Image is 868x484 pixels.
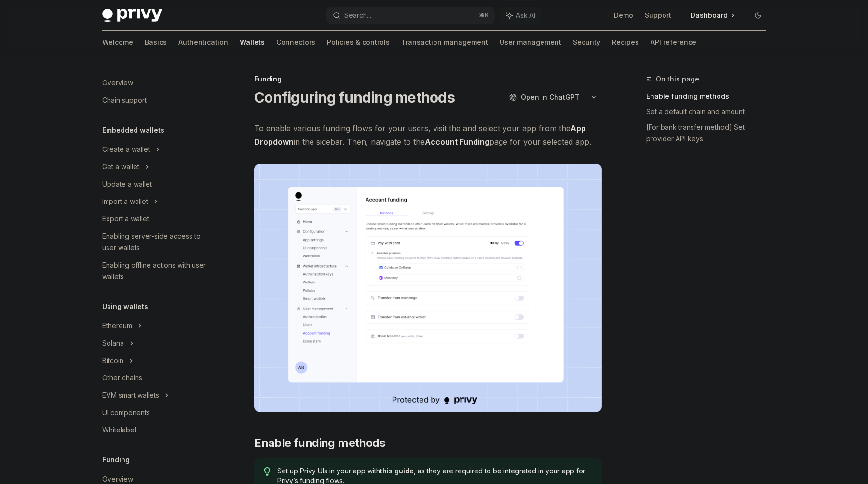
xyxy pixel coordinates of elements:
a: Enabling server-side access to user wallets [95,228,218,256]
img: Fundingupdate PNG [254,164,602,412]
a: Update a wallet [95,175,218,193]
div: Enabling offline actions with user wallets [102,259,212,282]
a: Support [645,11,671,20]
div: Export a wallet [102,213,149,225]
svg: Tip [264,467,271,476]
span: To enable various funding flows for your users, visit the and select your app from the in the sid... [254,121,602,148]
a: API reference [651,31,696,54]
div: Update a wallet [102,178,152,190]
button: Open in ChatGPT [503,89,585,106]
a: Connectors [276,31,315,54]
span: Ask AI [516,11,535,20]
a: Set a default chain and amount [646,104,773,120]
a: Overview [95,74,218,92]
a: this guide [380,467,414,475]
a: Welcome [102,31,133,54]
span: Enable funding methods [254,435,385,451]
button: Toggle dark mode [750,8,766,23]
a: Other chains [95,369,218,387]
span: ⌘ K [479,12,489,19]
div: Ethereum [102,320,132,332]
a: Policies & controls [327,31,390,54]
div: Overview [102,77,133,89]
a: Security [573,31,600,54]
div: Solana [102,337,124,349]
a: [For bank transfer method] Set provider API keys [646,120,773,147]
img: dark logo [102,9,162,22]
div: Whitelabel [102,424,136,436]
a: User management [500,31,561,54]
div: UI components [102,407,150,418]
div: Search... [344,10,371,21]
div: Other chains [102,372,142,384]
div: Get a wallet [102,161,139,173]
div: Funding [254,74,602,84]
a: Chain support [95,92,218,109]
h5: Using wallets [102,301,148,312]
span: On this page [656,73,699,85]
span: Dashboard [691,11,728,20]
button: Ask AI [500,7,542,24]
a: Basics [145,31,167,54]
span: Open in ChatGPT [521,93,580,102]
h1: Configuring funding methods [254,89,455,106]
div: Create a wallet [102,144,150,155]
button: Search...⌘K [326,7,495,24]
a: Account Funding [425,137,489,147]
a: UI components [95,404,218,421]
a: Dashboard [683,8,743,23]
a: Authentication [178,31,228,54]
a: Whitelabel [95,421,218,439]
a: Wallets [240,31,265,54]
div: Bitcoin [102,355,123,366]
div: EVM smart wallets [102,390,159,401]
h5: Embedded wallets [102,124,164,136]
h5: Funding [102,454,130,466]
a: Recipes [612,31,639,54]
a: Enabling offline actions with user wallets [95,256,218,285]
div: Enabling server-side access to user wallets [102,230,212,254]
div: Import a wallet [102,196,148,207]
a: Enable funding methods [646,89,773,104]
a: Transaction management [401,31,488,54]
div: Chain support [102,94,147,106]
a: Export a wallet [95,210,218,228]
a: Demo [614,11,633,20]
